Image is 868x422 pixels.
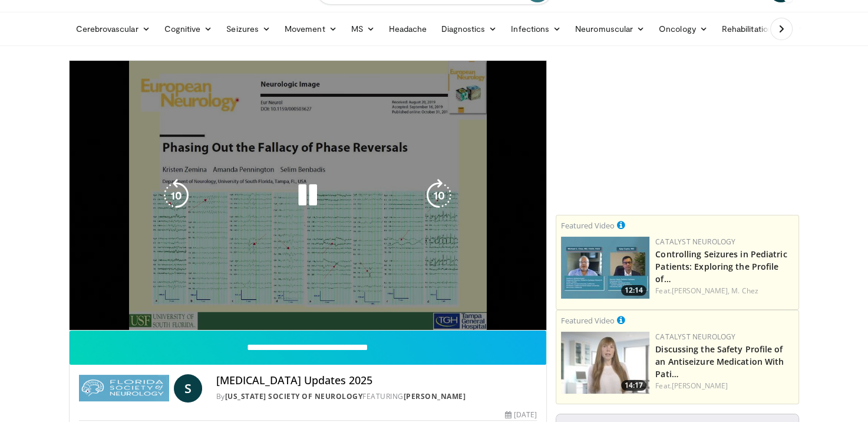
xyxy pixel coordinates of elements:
a: Infections [504,17,568,41]
a: Headache [382,17,434,41]
video-js: Video Player [70,61,547,331]
a: Cerebrovascular [69,17,157,41]
a: Controlling Seizures in Pediatric Patients: Exploring the Profile of… [655,248,787,284]
a: 14:17 [561,332,649,394]
small: Featured Video [561,315,615,326]
a: M. Chez [731,286,758,296]
a: Neuromuscular [568,17,652,41]
a: Catalyst Neurology [655,237,735,247]
a: MS [344,17,382,41]
a: Discussing the Safety Profile of an Antiseizure Medication With Pati… [655,344,784,380]
div: Feat. [655,381,794,391]
div: [DATE] [505,410,537,420]
a: [PERSON_NAME] [404,391,466,401]
h4: [MEDICAL_DATA] Updates 2025 [216,374,537,387]
small: Featured Video [561,220,615,231]
iframe: Advertisement [589,60,766,208]
img: Florida Society of Neurology [79,374,169,403]
a: [PERSON_NAME] [672,381,728,391]
a: Cognitive [157,17,220,41]
span: 12:14 [621,285,646,296]
a: [US_STATE] Society of Neurology [225,391,363,401]
a: Oncology [652,17,715,41]
span: 14:17 [621,380,646,391]
a: Seizures [219,17,278,41]
a: S [174,374,202,403]
a: 12:14 [561,237,649,299]
a: Catalyst Neurology [655,332,735,342]
div: Feat. [655,286,794,296]
img: 5e01731b-4d4e-47f8-b775-0c1d7f1e3c52.png.150x105_q85_crop-smart_upscale.jpg [561,237,649,299]
a: Rehabilitation [715,17,780,41]
div: By FEATURING [216,391,537,402]
a: Movement [278,17,344,41]
a: Diagnostics [434,17,504,41]
a: [PERSON_NAME], [672,286,730,296]
img: c23d0a25-a0b6-49e6-ba12-869cdc8b250a.png.150x105_q85_crop-smart_upscale.jpg [561,332,649,394]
